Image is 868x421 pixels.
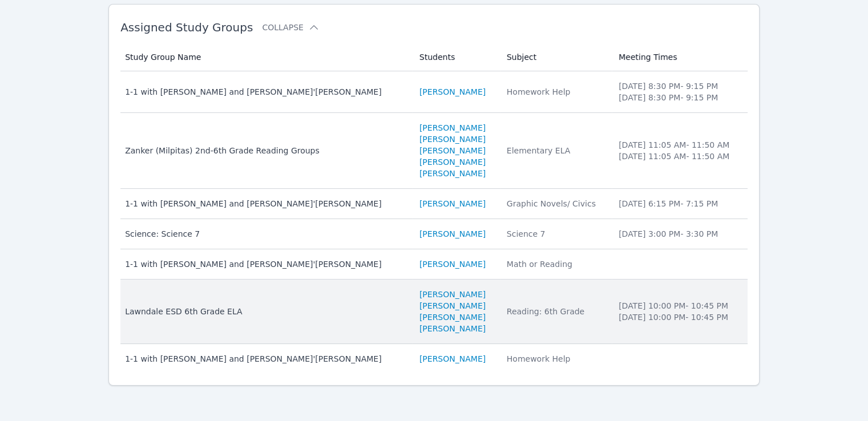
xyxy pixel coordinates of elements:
[413,43,500,71] th: Students
[125,258,406,270] div: 1-1 with [PERSON_NAME] and [PERSON_NAME]'[PERSON_NAME]
[619,139,741,151] li: [DATE] 11:05 AM - 11:50 AM
[419,145,486,156] a: [PERSON_NAME]
[507,145,605,156] div: Elementary ELA
[125,198,406,209] div: 1-1 with [PERSON_NAME] and [PERSON_NAME]'[PERSON_NAME]
[507,86,605,98] div: Homework Help
[419,122,486,133] a: [PERSON_NAME]
[419,198,486,209] a: [PERSON_NAME]
[419,156,486,168] a: [PERSON_NAME]
[507,353,605,365] div: Homework Help
[262,22,319,33] button: Collapse
[507,306,605,317] div: Reading: 6th Grade
[120,219,748,249] tr: Science: Science 7[PERSON_NAME]Science 7[DATE] 3:00 PM- 3:30 PM
[619,311,741,323] li: [DATE] 10:00 PM - 10:45 PM
[419,168,486,179] a: [PERSON_NAME]
[120,113,748,189] tr: Zanker (Milpitas) 2nd-6th Grade Reading Groups[PERSON_NAME][PERSON_NAME][PERSON_NAME][PERSON_NAME...
[619,228,741,240] li: [DATE] 3:00 PM - 3:30 PM
[419,300,486,311] a: [PERSON_NAME]
[125,353,406,365] div: 1-1 with [PERSON_NAME] and [PERSON_NAME]'[PERSON_NAME]
[419,353,486,365] a: [PERSON_NAME]
[419,133,486,145] a: [PERSON_NAME]
[125,306,406,317] div: Lawndale ESD 6th Grade ELA
[419,86,486,98] a: [PERSON_NAME]
[619,151,741,162] li: [DATE] 11:05 AM - 11:50 AM
[120,249,748,280] tr: 1-1 with [PERSON_NAME] and [PERSON_NAME]'[PERSON_NAME][PERSON_NAME]Math or Reading
[120,71,748,113] tr: 1-1 with [PERSON_NAME] and [PERSON_NAME]'[PERSON_NAME][PERSON_NAME]Homework Help[DATE] 8:30 PM- 9...
[120,280,748,344] tr: Lawndale ESD 6th Grade ELA[PERSON_NAME][PERSON_NAME][PERSON_NAME][PERSON_NAME]Reading: 6th Grade[...
[507,228,605,240] div: Science 7
[619,92,741,103] li: [DATE] 8:30 PM - 9:15 PM
[120,189,748,219] tr: 1-1 with [PERSON_NAME] and [PERSON_NAME]'[PERSON_NAME][PERSON_NAME]Graphic Novels/ Civics[DATE] 6...
[419,289,486,300] a: [PERSON_NAME]
[120,21,253,34] span: Assigned Study Groups
[507,198,605,209] div: Graphic Novels/ Civics
[619,80,741,92] li: [DATE] 8:30 PM - 9:15 PM
[419,228,486,240] a: [PERSON_NAME]
[500,43,612,71] th: Subject
[612,43,748,71] th: Meeting Times
[619,300,741,311] li: [DATE] 10:00 PM - 10:45 PM
[419,258,486,270] a: [PERSON_NAME]
[125,145,406,156] div: Zanker (Milpitas) 2nd-6th Grade Reading Groups
[507,258,605,270] div: Math or Reading
[125,86,406,98] div: 1-1 with [PERSON_NAME] and [PERSON_NAME]'[PERSON_NAME]
[120,344,748,374] tr: 1-1 with [PERSON_NAME] and [PERSON_NAME]'[PERSON_NAME][PERSON_NAME]Homework Help
[419,323,486,334] a: [PERSON_NAME]
[619,198,741,209] li: [DATE] 6:15 PM - 7:15 PM
[125,228,406,240] div: Science: Science 7
[120,43,413,71] th: Study Group Name
[419,311,486,323] a: [PERSON_NAME]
